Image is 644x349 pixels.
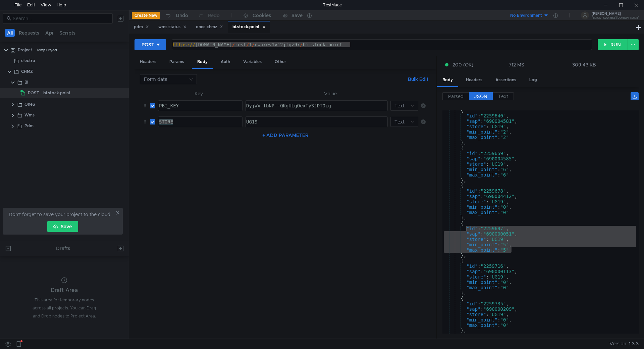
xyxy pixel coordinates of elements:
div: CHMZ [21,66,33,77]
div: wms status [158,23,186,31]
div: [PERSON_NAME] [592,12,639,15]
div: 712 MS [509,62,524,68]
div: Assertions [490,74,522,86]
div: Save [291,13,303,18]
div: Variables [238,56,267,68]
div: bi.stock.point [43,88,70,98]
button: Api [43,29,55,37]
div: Pdm [24,121,34,131]
div: Wms [24,110,35,120]
button: Create New [132,12,160,19]
span: POST [28,88,39,98]
div: Temp Project [36,45,57,55]
button: Requests [17,29,41,37]
div: Project [18,45,32,55]
div: Redo [208,11,220,19]
div: Headers [461,74,488,86]
div: Bi [24,77,28,87]
div: Auth [215,56,235,68]
button: RUN [598,39,628,50]
div: Undo [176,11,188,19]
div: pdm [134,23,149,31]
div: Params [164,56,190,68]
span: 200 (OK) [452,61,473,68]
div: Cookies [253,11,271,19]
div: electro [21,56,35,66]
div: No Environment [510,12,542,19]
button: Bulk Edit [405,75,431,83]
span: Text [498,93,508,99]
div: bi.stock.point [232,23,266,31]
div: [EMAIL_ADDRESS][DOMAIN_NAME] [592,17,639,19]
span: Don't forget to save your project to the cloud [9,210,110,218]
input: Search... [13,15,109,22]
button: Undo [160,10,193,20]
span: Version: 1.3.3 [609,339,639,349]
span: JSON [474,93,487,99]
div: POST [142,41,154,48]
button: POST [135,39,166,50]
th: Key [155,90,243,98]
div: onec chmz [196,23,223,31]
button: No Environment [502,10,549,21]
div: Body [437,74,458,87]
div: Body [192,56,213,69]
button: Scripts [57,29,77,37]
button: Save [47,221,78,232]
div: Other [269,56,291,68]
div: Log [524,74,542,86]
div: 309.43 KB [572,62,596,68]
span: Parsed [448,93,464,99]
button: Redo [193,10,224,20]
button: + ADD PARAMETER [260,131,311,139]
th: Value [243,90,418,98]
div: Drafts [56,244,70,252]
button: All [5,29,15,37]
div: OneS [24,99,35,109]
div: Headers [135,56,162,68]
